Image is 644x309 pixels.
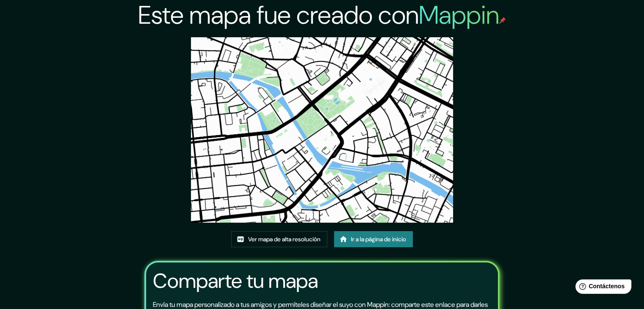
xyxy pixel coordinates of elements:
font: Ver mapa de alta resolución [248,235,321,243]
a: Ver mapa de alta resolución [231,231,327,247]
img: created-map [191,37,453,223]
img: pin de mapeo [499,17,506,24]
font: Comparte tu mapa [153,268,318,294]
font: Ir a la página de inicio [351,235,406,243]
a: Ir a la página de inicio [334,231,413,247]
iframe: Lanzador de widgets de ayuda [569,276,635,300]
